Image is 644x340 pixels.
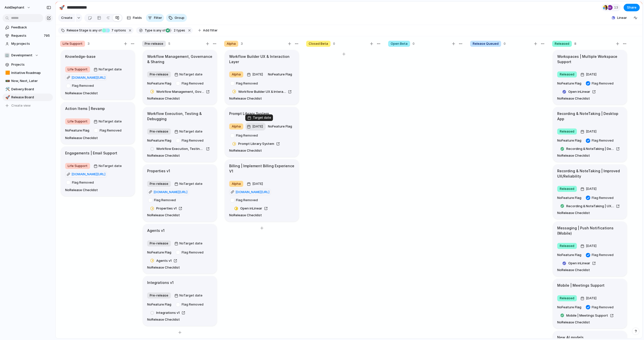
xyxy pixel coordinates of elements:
[147,317,180,322] span: No Release Checklist
[166,28,186,33] button: 2 types
[253,115,271,120] span: Target date
[5,87,10,92] button: 🛠️
[71,75,105,80] span: [DOMAIN_NAME][URL]
[59,4,65,11] div: 🚀
[560,129,574,134] span: Released
[65,188,98,193] span: No Release Checklist
[154,198,178,203] span: Flag Removed
[228,132,261,140] button: Flag Removed
[92,126,125,135] button: Flag Removed
[236,81,260,86] span: Flag Removed
[228,79,261,88] button: Flag Removed
[5,70,10,75] button: 🟧
[110,28,126,33] span: options
[99,119,122,124] span: No Target date
[182,302,206,307] span: Flag Removed
[232,72,241,77] span: Alpha
[182,81,206,86] span: Flag Removed
[125,14,144,22] button: Fields
[88,41,90,46] span: 3
[614,5,620,10] span: 13
[5,70,9,76] div: 🟧
[11,87,51,92] span: Delivery Board
[568,89,590,94] span: Open in Linear
[592,305,616,310] span: Flag Removed
[557,320,590,325] span: No Release Checklist
[579,294,599,302] button: [DATE]
[617,15,627,20] span: Linear
[147,258,180,264] a: Agents v1
[557,305,581,310] span: No Feature Flag
[3,94,53,101] a: 🚀Release Board
[240,206,262,211] span: Open in Linear
[5,78,10,83] button: 🚥
[44,33,51,38] span: 795
[147,265,180,270] span: No Release Checklist
[566,204,614,209] span: Recording & NoteTaking | UX Enhancements
[153,190,187,195] span: [DOMAIN_NAME][URL]
[3,77,53,85] div: 🚥Now, Next, Later
[3,61,53,68] a: Projects
[556,70,578,78] button: Released
[150,181,168,186] span: Pre-release
[579,127,599,136] button: [DATE]
[156,146,204,151] span: Workflow Execution, Testing & Debugging
[585,186,598,192] span: [DATE]
[579,185,599,193] button: [DATE]
[147,153,180,158] span: No Release Checklist
[71,172,105,177] span: [DOMAIN_NAME][URL]
[413,41,415,46] span: 0
[152,28,167,33] button: isany of
[11,103,31,108] span: Create view
[92,65,123,73] button: NoTarget date
[61,50,135,100] div: Knowledge-baseLife SupportNoTarget date[DOMAIN_NAME][URL]Flag RemovedNoRelease Checklist
[147,310,188,316] a: Integrations v1
[560,243,574,248] span: Released
[168,41,170,46] span: 5
[557,111,623,121] h1: Recording & NoteTaking | Desktop App
[147,54,213,64] h1: Workflow Management, Governance & Sharing
[504,41,506,46] span: 0
[557,203,623,209] a: Recording & NoteTaking | UX Enhancements
[5,53,10,58] div: 🏢
[64,162,91,170] button: Life Support
[147,111,213,121] h1: Workflow Execution, Testing & Debugging
[146,14,164,22] button: Filter
[574,41,576,46] span: 8
[156,206,177,211] span: Properties v1
[3,52,53,59] button: 🏢Development
[11,70,51,75] span: Initiative Roadmap
[147,81,171,86] span: No Feature Flag
[166,14,187,22] button: Group
[182,138,206,143] span: Flag Removed
[143,107,217,162] div: Workflow Execution, Testing & DebuggingPre-releaseNoTarget dateNoFeature FlagFlag RemovedWorkflow...
[624,4,640,11] button: Share
[156,89,204,94] span: Workflow Management, Governance & Sharing
[236,133,260,138] span: Flag Removed
[61,15,72,20] span: Create
[68,67,88,72] span: Life Support
[553,107,627,162] div: Recording & NoteTaking | Desktop AppReleased[DATE]NoFeature FlagFlag RemovedRecording & NoteTakin...
[102,28,127,33] button: 7 options
[3,69,53,77] a: 🟧Initiative Roadmap
[182,250,206,255] span: Flag Removed
[241,41,243,46] span: 3
[173,180,204,188] button: NoTarget date
[88,28,102,33] button: isany of
[236,198,260,203] span: Flag Removed
[333,41,335,46] span: 0
[68,119,88,124] span: Life Support
[179,241,203,246] span: No Target date
[11,95,51,100] span: Release Board
[228,122,245,131] button: Alpha
[150,241,168,246] span: Pre-release
[557,283,605,288] h1: Mobile | Meetings Support
[391,41,408,46] span: Open Beta
[228,70,245,78] button: Alpha
[556,242,578,250] button: Released
[147,146,213,152] a: Workflow Execution, Testing & Debugging
[156,28,166,33] span: any of
[11,53,32,58] span: Development
[560,296,574,301] span: Released
[92,117,123,125] button: NoTarget date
